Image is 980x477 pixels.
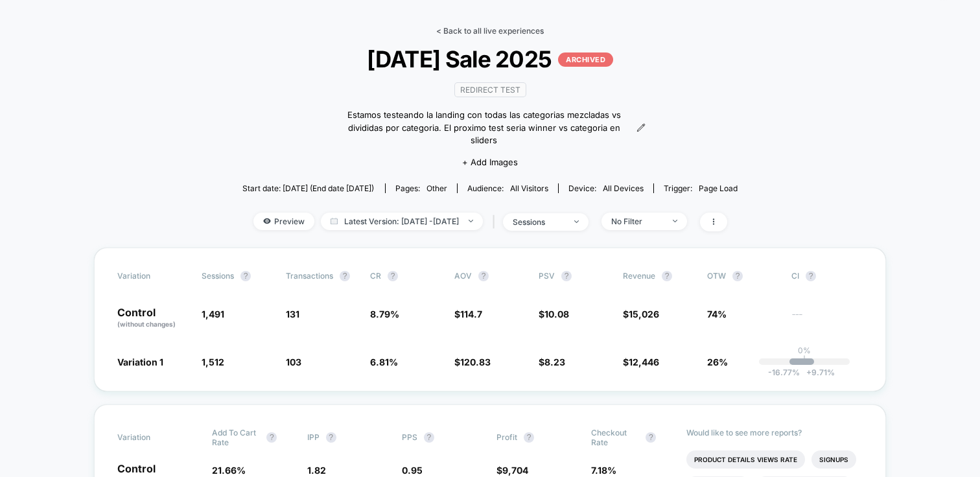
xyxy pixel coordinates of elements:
[460,356,491,367] span: 120.83
[240,271,251,281] button: ?
[454,308,482,320] span: $
[544,308,569,320] span: 10.08
[326,432,336,443] button: ?
[791,310,863,329] span: ---
[707,271,778,281] span: OTW
[331,218,338,224] img: calendar
[623,271,655,281] span: Revenue
[629,356,659,367] span: 12,446
[524,432,534,443] button: ?
[574,220,579,223] img: end
[424,432,434,443] button: ?
[117,307,189,329] p: Control
[388,271,398,281] button: ?
[496,432,517,442] span: Profit
[544,356,565,367] span: 8.23
[561,271,572,281] button: ?
[202,308,224,320] span: 1,491
[502,465,528,476] span: 9,704
[686,450,805,469] li: Product Details Views Rate
[286,356,301,367] span: 103
[426,183,447,193] span: other
[791,271,863,281] span: CI
[611,216,663,226] div: No Filter
[402,432,417,442] span: PPS
[370,308,399,320] span: 8.79 %
[286,308,299,320] span: 131
[591,465,616,476] span: 7.18 %
[436,26,544,36] a: < Back to all live experiences
[732,271,743,281] button: ?
[340,271,350,281] button: ?
[806,271,816,281] button: ?
[266,432,277,443] button: ?
[402,465,423,476] span: 0.95
[558,183,653,193] span: Device:
[253,213,314,230] span: Preview
[558,52,613,67] p: ARCHIVED
[646,432,656,443] button: ?
[334,109,633,147] span: Estamos testeando la landing con todas las categorias mezcladas vs divididas por categoria. El pr...
[603,183,644,193] span: all devices
[467,183,548,193] div: Audience:
[798,345,811,355] p: 0%
[307,432,320,442] span: IPP
[699,183,738,193] span: Page Load
[629,308,659,320] span: 15,026
[806,367,811,377] span: +
[811,450,856,469] li: Signups
[707,308,727,320] span: 74%
[707,356,728,367] span: 26%
[539,356,565,367] span: $
[489,213,503,231] span: |
[286,271,333,281] span: Transactions
[370,271,381,281] span: CR
[469,220,473,222] img: end
[462,157,518,167] span: + Add Images
[591,428,639,447] span: Checkout Rate
[117,320,176,328] span: (without changes)
[454,271,472,281] span: AOV
[117,271,189,281] span: Variation
[454,82,526,97] span: Redirect Test
[460,308,482,320] span: 114.7
[117,428,189,447] span: Variation
[307,465,326,476] span: 1.82
[686,428,863,437] p: Would like to see more reports?
[395,183,447,193] div: Pages:
[803,355,806,365] p: |
[242,183,374,193] span: Start date: [DATE] (End date [DATE])
[478,271,489,281] button: ?
[539,271,555,281] span: PSV
[664,183,738,193] div: Trigger:
[510,183,548,193] span: All Visitors
[662,271,672,281] button: ?
[370,356,398,367] span: 6.81 %
[800,367,835,377] span: 9.71 %
[212,465,246,476] span: 21.66 %
[202,271,234,281] span: Sessions
[623,308,659,320] span: $
[117,356,163,367] span: Variation 1
[321,213,483,230] span: Latest Version: [DATE] - [DATE]
[496,465,528,476] span: $
[673,220,677,222] img: end
[513,217,565,227] div: sessions
[768,367,800,377] span: -16.77 %
[202,356,224,367] span: 1,512
[623,356,659,367] span: $
[539,308,569,320] span: $
[257,45,723,73] span: [DATE] Sale 2025
[454,356,491,367] span: $
[212,428,260,447] span: Add To Cart Rate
